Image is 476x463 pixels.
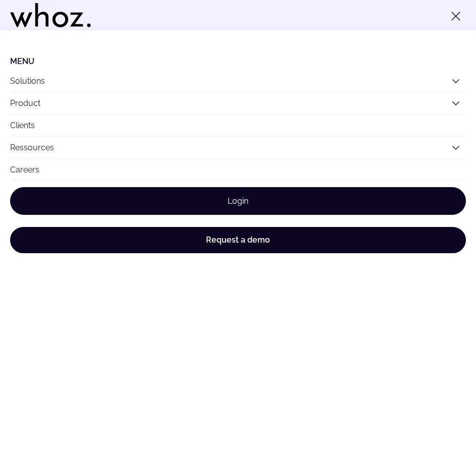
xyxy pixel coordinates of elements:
[10,92,466,114] button: Product
[10,159,466,181] a: Careers
[409,396,462,449] iframe: Chatbot
[10,98,40,108] a: Product
[10,227,466,253] a: Request a demo
[10,187,466,215] a: Login
[10,137,466,158] button: Ressources
[446,6,466,26] button: Toggle menu
[10,56,466,66] li: Menu
[10,70,466,92] button: Solutions
[10,143,54,152] a: Ressources
[10,114,466,136] a: Clients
